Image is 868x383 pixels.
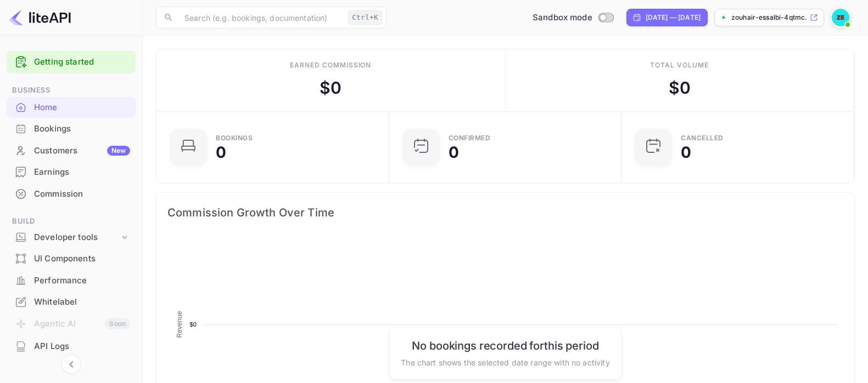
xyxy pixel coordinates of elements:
a: API Logs [7,336,136,356]
div: $ 0 [320,76,341,100]
div: Bookings [7,118,136,140]
div: $ 0 [669,76,691,100]
div: 0 [216,145,226,160]
span: Security [7,368,136,380]
img: Zouhair Essalbi [832,9,849,26]
div: Whitelabel [7,291,136,313]
div: API Logs [7,336,136,357]
a: Earnings [7,162,136,182]
img: LiteAPI logo [9,9,71,26]
div: Ctrl+K [348,10,382,25]
div: Whitelabel [34,296,130,308]
div: CANCELLED [681,135,724,141]
text: $0 [189,321,197,328]
a: Whitelabel [7,291,136,312]
a: Performance [7,270,136,290]
a: Getting started [34,56,130,68]
div: Bookings [34,123,130,135]
div: Confirmed [449,135,491,141]
div: Switch to Production mode [528,12,618,24]
a: UI Components [7,248,136,268]
div: Click to change the date range period [626,9,708,26]
div: Home [34,101,130,114]
a: Commission [7,184,136,204]
div: Bookings [216,135,253,141]
div: Earnings [34,166,130,179]
div: Earnings [7,162,136,183]
span: Business [7,84,136,96]
a: Home [7,97,136,117]
div: Developer tools [7,228,136,247]
div: Developer tools [34,231,119,244]
span: Sandbox mode [533,12,592,24]
text: Revenue [176,311,183,338]
div: UI Components [34,253,130,265]
p: zouhair-essalbi-4qtmc.... [731,13,808,22]
div: New [107,146,130,156]
div: Total volume [650,60,709,70]
a: Bookings [7,118,136,139]
div: Getting started [7,51,136,73]
p: The chart shows the selected date range with no activity [401,356,609,368]
div: 0 [449,145,459,160]
div: API Logs [34,340,130,353]
div: Performance [34,275,130,287]
div: Commission [7,184,136,205]
div: Customers [34,145,130,157]
input: Search (e.g. bookings, documentation) [178,7,344,28]
div: Home [7,97,136,118]
button: Collapse navigation [61,355,81,374]
div: UI Components [7,248,136,270]
h6: No bookings recorded for this period [401,339,609,352]
div: [DATE] — [DATE] [646,13,701,22]
span: Build [7,215,136,227]
div: Commission [34,188,130,201]
a: CustomersNew [7,140,136,161]
div: 0 [681,145,691,160]
div: Earned commission [290,60,371,70]
div: CustomersNew [7,140,136,162]
span: Commission Growth Over Time [167,204,843,221]
div: Performance [7,270,136,291]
